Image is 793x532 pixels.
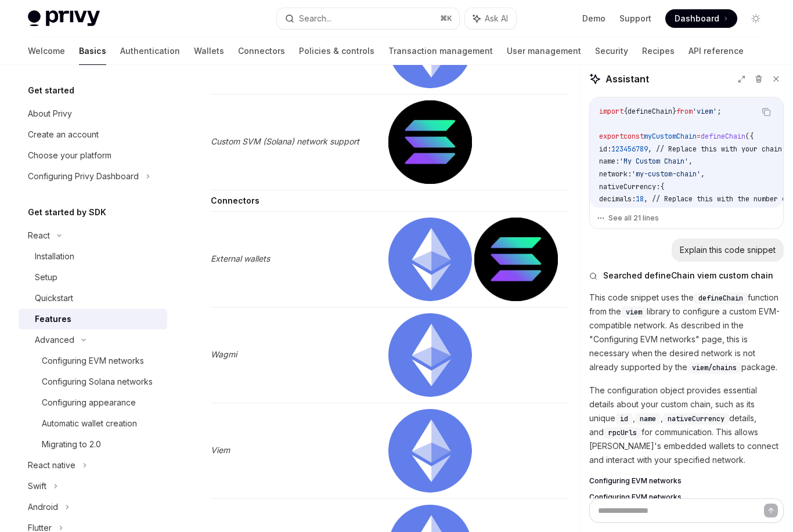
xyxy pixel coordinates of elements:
[619,207,721,216] span: 'My Native Currency Name'
[388,100,472,184] img: solana.png
[597,210,776,226] button: See all 21 lines
[28,84,74,97] h5: Get started
[701,132,745,141] span: defineChain
[28,479,46,493] div: Swift
[19,350,167,371] a: Configuring EVM networks
[589,476,682,486] span: Configuring EVM networks
[640,414,656,424] span: name
[589,291,784,374] p: This code snippet uses the function from the library to configure a custom EVM-compatible network...
[19,413,167,434] a: Automatic wallet creation
[721,207,725,216] span: ,
[619,157,689,166] span: 'My Custom Chain'
[626,307,642,317] span: viem
[19,246,167,267] a: Installation
[582,13,605,24] a: Demo
[440,14,452,23] span: ⌘ K
[595,37,628,65] a: Security
[28,107,72,121] div: About Privy
[42,437,101,451] div: Migrating to 2.0
[28,169,139,183] div: Configuring Privy Dashboard
[611,144,648,154] span: 123456789
[485,13,508,24] span: Ask AI
[589,493,682,502] span: Configuring EVM networks
[603,270,773,281] span: Searched defineChain viem custom chain
[507,37,581,65] a: User management
[589,493,784,502] a: Configuring EVM networks
[35,333,74,347] div: Advanced
[35,291,73,305] div: Quickstart
[79,37,106,65] a: Basics
[388,37,493,65] a: Transaction management
[28,37,65,65] a: Welcome
[35,270,57,284] div: Setup
[644,132,697,141] span: myCustomChain
[672,107,676,116] span: }
[689,157,693,166] span: ,
[211,254,270,263] em: External wallets
[19,309,167,330] a: Features
[623,132,644,141] span: const
[299,12,331,26] div: Search...
[589,270,784,281] button: Searched defineChain viem custom chain
[636,194,644,204] span: 18
[28,149,111,162] div: Choose your platform
[599,107,623,116] span: import
[599,144,611,154] span: id:
[474,218,558,301] img: solana.png
[28,500,58,514] div: Android
[619,13,651,24] a: Support
[628,107,672,116] span: defineChain
[642,37,675,65] a: Recipes
[299,37,374,65] a: Policies & controls
[42,396,136,410] div: Configuring appearance
[211,349,237,359] em: Wagmi
[35,249,74,263] div: Installation
[668,414,724,424] span: nativeCurrency
[697,132,701,141] span: =
[19,103,167,124] a: About Privy
[28,205,106,219] h5: Get started by SDK
[759,104,774,120] button: Copy the contents from the code block
[599,157,619,166] span: name:
[599,132,623,141] span: export
[747,9,765,28] button: Toggle dark mode
[19,371,167,392] a: Configuring Solana networks
[28,128,99,142] div: Create an account
[277,8,460,29] button: Search...⌘K
[19,392,167,413] a: Configuring appearance
[689,37,744,65] a: API reference
[717,107,721,116] span: ;
[589,476,784,486] a: Configuring EVM networks
[692,363,737,372] span: viem/chains
[42,354,144,368] div: Configuring EVM networks
[665,9,737,28] a: Dashboard
[211,136,359,146] em: Custom SVM (Solana) network support
[465,8,516,29] button: Ask AI
[648,144,782,154] span: , // Replace this with your chain
[764,504,778,517] button: Send message
[676,107,693,116] span: from
[28,10,100,27] img: light logo
[238,37,285,65] a: Connectors
[623,107,628,116] span: {
[745,132,754,141] span: ({
[599,169,632,179] span: network:
[42,375,153,389] div: Configuring Solana networks
[605,72,649,86] span: Assistant
[660,182,664,191] span: {
[680,244,776,256] div: Explain this code snippet
[19,145,167,166] a: Choose your platform
[599,207,619,216] span: name:
[698,294,743,303] span: defineChain
[701,169,705,179] span: ,
[388,218,472,301] img: ethereum.png
[211,196,259,205] strong: Connectors
[28,229,50,243] div: React
[42,417,137,430] div: Automatic wallet creation
[608,428,637,437] span: rpcUrls
[211,445,230,455] em: Viem
[19,124,167,145] a: Create an account
[194,37,224,65] a: Wallets
[388,313,472,397] img: ethereum.png
[599,182,660,191] span: nativeCurrency:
